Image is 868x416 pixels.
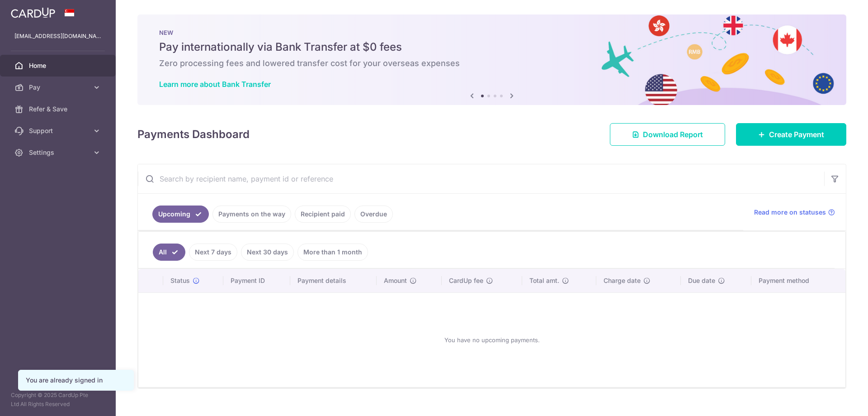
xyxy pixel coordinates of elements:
[159,58,825,69] h6: Zero processing fees and lowered transfer cost for your overseas expenses
[138,164,824,193] input: Search by recipient name, payment id or reference
[29,126,89,135] span: Support
[11,7,55,18] img: CardUp
[159,40,825,54] h5: Pay internationally via Bank Transfer at $0 fees
[769,129,824,140] span: Create Payment
[29,83,89,92] span: Pay
[137,126,250,143] h4: Payments Dashboard
[189,244,237,261] a: Next 7 days
[754,208,826,217] span: Read more on statuses
[14,32,101,41] p: [EMAIL_ADDRESS][DOMAIN_NAME]
[449,276,483,285] span: CardUp fee
[26,376,126,385] div: You are already signed in
[170,276,190,285] span: Status
[529,276,559,285] span: Total amt.
[290,269,377,292] th: Payment details
[29,148,89,157] span: Settings
[688,276,715,285] span: Due date
[159,80,271,89] a: Learn more about Bank Transfer
[354,206,393,223] a: Overdue
[241,244,294,261] a: Next 30 days
[754,208,835,217] a: Read more on statuses
[384,276,407,285] span: Amount
[295,206,351,223] a: Recipient paid
[152,206,209,223] a: Upcoming
[610,123,725,146] a: Download Report
[736,123,846,146] a: Create Payment
[29,61,89,70] span: Home
[643,129,703,140] span: Download Report
[212,206,291,223] a: Payments on the way
[604,276,641,285] span: Charge date
[223,269,290,292] th: Payment ID
[149,300,835,380] div: You have no upcoming payments.
[137,14,846,105] img: Bank transfer banner
[751,269,845,292] th: Payment method
[297,244,368,261] a: More than 1 month
[153,244,185,261] a: All
[159,29,825,36] p: NEW
[29,105,89,114] span: Refer & Save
